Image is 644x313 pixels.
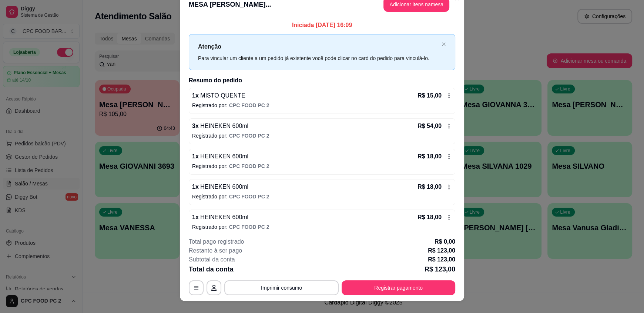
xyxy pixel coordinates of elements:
[189,264,234,274] p: Total da conta
[229,224,269,230] span: CPC FOOD PC 2
[192,193,452,200] p: Registrado por:
[425,264,455,274] p: R$ 123,00
[342,280,455,295] button: Registrar pagamento
[199,92,245,99] span: MISTO QUENTE
[199,153,248,159] span: HEINEKEN 600ml
[192,213,248,222] p: 1 x
[189,246,242,255] p: Restante à ser pago
[189,21,455,30] p: Iniciada [DATE] 16:09
[428,255,455,264] p: R$ 123,00
[417,122,442,131] p: R$ 54,00
[192,132,452,139] p: Registrado por:
[198,54,439,62] div: Para vincular um cliente a um pedido já existente você pode clicar no card do pedido para vinculá...
[189,237,244,246] p: Total pago registrado
[192,182,248,191] p: 1 x
[229,194,269,200] span: CPC FOOD PC 2
[417,152,442,161] p: R$ 18,00
[229,102,269,108] span: CPC FOOD PC 2
[192,91,245,100] p: 1 x
[435,237,455,246] p: R$ 0,00
[192,223,452,231] p: Registrado por:
[199,123,248,129] span: HEINEKEN 600ml
[417,182,442,191] p: R$ 18,00
[417,91,442,100] p: R$ 15,00
[189,255,235,264] p: Subtotal da conta
[442,42,446,47] button: close
[199,214,248,220] span: HEINEKEN 600ml
[198,42,439,51] p: Atenção
[189,76,455,85] h2: Resumo do pedido
[192,122,248,131] p: 3 x
[224,280,339,295] button: Imprimir consumo
[417,213,442,222] p: R$ 18,00
[199,184,248,190] span: HEINEKEN 600ml
[192,152,248,161] p: 1 x
[428,246,455,255] p: R$ 123,00
[442,42,446,46] span: close
[229,133,269,139] span: CPC FOOD PC 2
[192,102,452,109] p: Registrado por:
[229,163,269,169] span: CPC FOOD PC 2
[192,162,452,170] p: Registrado por:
